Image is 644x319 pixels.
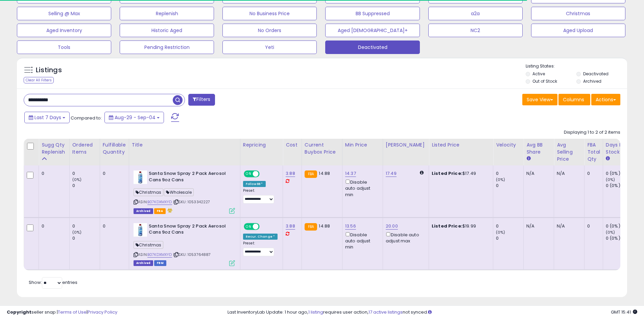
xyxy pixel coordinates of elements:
span: Compared to: [71,115,102,121]
a: B07KDXMXYD [147,199,172,205]
b: Santa Snow Spray 2 Pack Aerosol Cans 9oz Cans [149,170,231,185]
button: NC2 [428,24,523,37]
div: 0 [72,183,100,189]
button: Aged Inventory [17,24,111,37]
div: Disable auto adjust min [345,178,378,198]
a: 17 active listings [368,309,403,315]
label: Out of Stock [532,78,557,84]
button: Actions [591,94,620,105]
div: 0 [103,223,124,229]
button: Pending Restriction [120,41,214,54]
div: 0 [587,170,598,177]
div: Min Price [345,141,380,149]
small: (0%) [72,177,82,182]
div: 0 [42,223,64,229]
div: 0 (0%) [606,170,633,177]
div: Disable auto adjust max [386,231,424,244]
span: Christmas [134,188,164,196]
span: 14.88 [319,170,330,177]
span: FBM [154,260,166,266]
div: Preset: [243,241,278,256]
span: ON [244,171,253,177]
small: (0%) [72,230,82,235]
div: Disable auto adjust min [345,231,378,250]
label: Active [532,71,545,77]
span: ON [244,223,253,229]
span: 2025-09-12 15:41 GMT [611,309,637,315]
button: Save View [522,94,557,105]
div: FBA Total Qty [587,141,600,163]
div: N/A [557,223,579,229]
div: Ordered Items [72,141,97,156]
button: a2a [428,7,523,20]
div: Fulfillable Quantity [103,141,126,156]
div: Avg BB Share [526,141,551,156]
div: Displaying 1 to 2 of 2 items [564,129,620,136]
span: OFF [259,171,269,177]
span: Listings that have been deleted from Seller Central [134,208,153,214]
a: 13.56 [345,223,356,230]
div: 0 [72,223,100,229]
div: 0 [103,170,124,177]
small: FBA [305,170,317,178]
span: 14.88 [319,223,330,229]
b: Listed Price: [432,170,462,177]
div: Repricing [243,141,280,149]
label: Archived [583,78,601,84]
span: | SKU: 1053342227 [173,199,210,205]
a: B07KDXMXYD [147,252,172,258]
span: Columns [563,96,584,103]
span: Show: entries [29,279,77,286]
button: Last 7 Days [24,112,70,123]
div: 0 [42,170,64,177]
div: 0 (0%) [606,235,633,241]
button: Aug-29 - Sep-04 [104,112,164,123]
div: 0 [496,223,523,229]
button: Historic Aged [120,24,214,37]
a: Privacy Policy [88,309,117,315]
small: (0%) [606,177,615,182]
div: Velocity [496,141,521,149]
b: Santa Snow Spray 2 Pack Aerosol Cans 9oz Cans [149,223,231,237]
div: Last InventoryLab Update: 1 hour ago, requires user action, not synced. [228,309,637,316]
strong: Copyright [7,309,31,315]
div: Listed Price [432,141,490,149]
div: ASIN: [134,223,235,265]
a: 14.37 [345,170,356,177]
i: hazardous material [166,208,173,213]
a: 3.88 [286,170,295,177]
button: Yeti [222,41,317,54]
a: 1 listing [308,309,323,315]
small: (0%) [606,230,615,235]
small: Days In Stock. [606,156,610,162]
button: Replenish [120,7,214,20]
div: 0 [496,170,523,177]
button: Tools [17,41,111,54]
div: N/A [557,170,579,177]
div: $17.49 [432,170,488,177]
div: Days In Stock [606,141,630,156]
p: Listing States: [526,63,627,70]
span: Christmas [134,241,164,249]
button: No Orders [222,24,317,37]
th: Please note that this number is a calculation based on your required days of coverage and your ve... [39,139,70,165]
img: 41hhTSBZdVL._SL40_.jpg [134,223,147,237]
div: [PERSON_NAME] [386,141,426,149]
button: Aged [DEMOGRAPHIC_DATA]+ [325,24,420,37]
div: 0 (0%) [606,223,633,229]
div: N/A [526,170,549,177]
label: Deactivated [583,71,609,77]
div: seller snap | | [7,309,117,316]
a: Terms of Use [58,309,87,315]
span: Listings that have been deleted from Seller Central [134,260,153,266]
div: Follow BB * [243,181,266,187]
small: Avg BB Share. [526,156,530,162]
a: 3.88 [286,223,295,230]
button: Filters [188,94,215,106]
button: No Business Price [222,7,317,20]
small: (0%) [496,230,505,235]
div: ASIN: [134,170,235,213]
span: OFF [259,223,269,229]
button: Columns [558,94,590,105]
a: 20.00 [386,223,398,230]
